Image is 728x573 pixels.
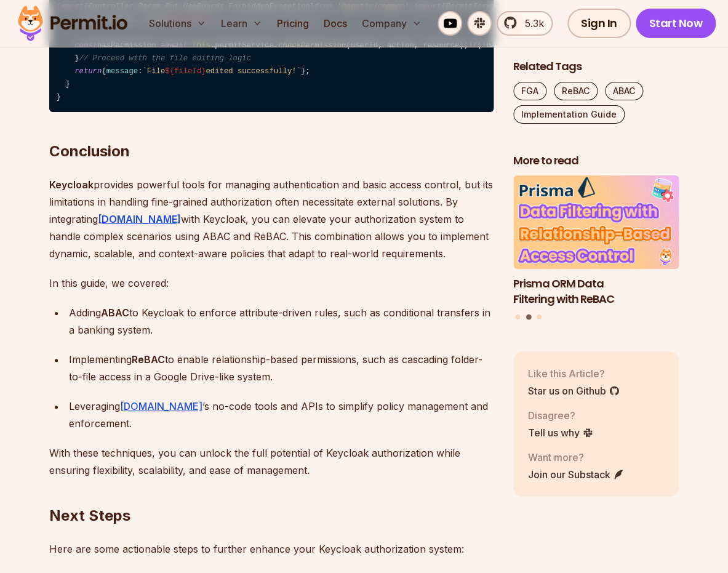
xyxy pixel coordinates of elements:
h3: Prisma ORM Data Filtering with ReBAC [513,276,679,307]
span: `File edited successfully!` [142,67,300,76]
a: Join our Substack [528,467,624,482]
div: Implementing to enable relationship-based permissions, such as cascading folder-to-file access in... [69,351,494,385]
p: provides powerful tools for managing authentication and basic access control, but its limitations... [49,176,494,262]
a: [DOMAIN_NAME] [120,400,202,412]
button: Go to slide 2 [526,315,531,320]
span: // Proceed with the file editing logic [79,54,251,63]
h2: Conclusion [49,92,494,161]
a: Docs [319,11,352,36]
img: Permit logo [12,2,133,44]
a: Start Now [636,9,716,38]
span: return [74,67,102,76]
strong: ReBAC [132,353,165,366]
a: ReBAC [554,82,598,100]
button: Go to slide 1 [515,315,520,320]
div: Leveraging ’s no-code tools and APIs to simplify policy management and enforcement. [69,398,494,432]
p: Here are some actionable steps to further enhance your Keycloak authorization system: [49,540,494,558]
a: 5.3k [497,11,553,36]
button: Company [357,11,426,36]
strong: Keycloak [49,178,94,191]
button: Go to slide 3 [537,315,542,320]
span: 5.3k [518,16,544,31]
a: Star us on Github [528,383,620,398]
strong: ABAC [101,307,129,319]
a: [DOMAIN_NAME] [98,213,181,225]
p: Disagree? [528,408,593,423]
a: ABAC [605,82,643,100]
button: Solutions [144,11,211,36]
h2: Related Tags [513,59,679,74]
img: Prisma ORM Data Filtering with ReBAC [513,176,679,270]
p: With these techniques, you can unlock the full potential of Keycloak authorization while ensuring... [49,444,494,479]
p: Like this Article? [528,366,620,381]
a: Implementation Guide [513,105,625,124]
h2: More to read [513,153,679,169]
h2: Next Steps [49,457,494,526]
a: FGA [513,82,546,100]
a: Sign In [567,9,631,38]
li: 2 of 3 [513,176,679,307]
a: Pricing [272,11,314,36]
span: message [106,67,138,76]
span: ${fileId} [165,67,206,76]
div: Adding to Keycloak to enforce attribute-driven rules, such as conditional transfers in a banking ... [69,304,494,339]
p: Want more? [528,450,624,465]
p: In this guide, we covered: [49,274,494,292]
a: Tell us why [528,425,593,440]
div: Posts [513,176,679,322]
button: Learn [216,11,267,36]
